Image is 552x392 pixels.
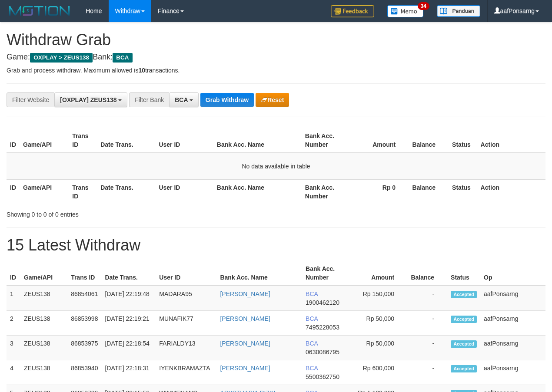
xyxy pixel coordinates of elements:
[156,311,216,336] td: MUNAFIK77
[220,340,270,347] a: [PERSON_NAME]
[7,261,20,286] th: ID
[451,316,477,323] span: Accepted
[477,128,545,153] th: Action
[407,286,447,311] td: -
[480,261,545,286] th: Op
[101,360,156,385] td: [DATE] 22:18:31
[129,92,169,107] div: Filter Bank
[331,5,374,17] img: Feedback.jpg
[101,311,156,336] td: [DATE] 22:19:21
[101,261,156,286] th: Date Trans.
[256,93,289,107] button: Reset
[30,53,93,63] span: OXPLAY > ZEUS138
[20,336,67,360] td: ZEUS138
[155,179,213,204] th: User ID
[302,128,350,153] th: Bank Acc. Number
[101,286,156,311] td: [DATE] 22:19:48
[449,179,477,204] th: Status
[67,286,101,311] td: 86854061
[7,360,20,385] td: 4
[350,261,407,286] th: Amount
[451,291,477,298] span: Accepted
[7,53,545,62] h4: Game: Bank:
[7,286,20,311] td: 1
[7,237,545,254] h1: 15 Latest Withdraw
[480,336,545,360] td: aafPonsarng
[306,290,318,297] span: BCA
[7,336,20,360] td: 3
[200,93,254,107] button: Grab Withdraw
[447,261,480,286] th: Status
[7,92,54,107] div: Filter Website
[409,179,449,204] th: Balance
[409,128,449,153] th: Balance
[155,128,213,153] th: User ID
[67,261,101,286] th: Trans ID
[7,128,20,153] th: ID
[113,53,132,63] span: BCA
[306,373,339,380] span: Copy 5500362750 to clipboard
[306,315,318,322] span: BCA
[407,311,447,336] td: -
[20,311,67,336] td: ZEUS138
[7,179,20,204] th: ID
[350,286,407,311] td: Rp 150,000
[407,336,447,360] td: -
[156,261,216,286] th: User ID
[387,5,424,17] img: Button%20Memo.svg
[175,96,188,103] span: BCA
[306,324,339,331] span: Copy 7495228053 to clipboard
[7,4,73,17] img: MOTION_logo.png
[480,360,545,385] td: aafPonsarng
[67,360,101,385] td: 86853940
[306,349,339,356] span: Copy 0630086795 to clipboard
[477,179,545,204] th: Action
[302,261,350,286] th: Bank Acc. Number
[7,153,545,180] td: No data available in table
[69,179,97,204] th: Trans ID
[20,360,67,385] td: ZEUS138
[449,128,477,153] th: Status
[54,92,127,107] button: [OXPLAY] ZEUS138
[220,365,270,372] a: [PERSON_NAME]
[480,311,545,336] td: aafPonsarng
[216,261,302,286] th: Bank Acc. Name
[20,286,67,311] td: ZEUS138
[306,365,318,372] span: BCA
[101,336,156,360] td: [DATE] 22:18:54
[350,128,409,153] th: Amount
[156,360,216,385] td: IYENKBRAMAZTA
[67,311,101,336] td: 86853998
[69,128,97,153] th: Trans ID
[7,311,20,336] td: 2
[350,311,407,336] td: Rp 50,000
[220,290,270,297] a: [PERSON_NAME]
[480,286,545,311] td: aafPonsarng
[350,360,407,385] td: Rp 600,000
[60,96,116,103] span: [OXPLAY] ZEUS138
[20,179,69,204] th: Game/API
[20,261,67,286] th: Game/API
[213,179,302,204] th: Bank Acc. Name
[97,179,155,204] th: Date Trans.
[67,336,101,360] td: 86853975
[306,299,339,306] span: Copy 1900462120 to clipboard
[451,340,477,348] span: Accepted
[407,261,447,286] th: Balance
[169,92,199,107] button: BCA
[451,365,477,372] span: Accepted
[306,340,318,347] span: BCA
[213,128,302,153] th: Bank Acc. Name
[156,286,216,311] td: MADARA95
[437,5,480,17] img: panduan.png
[350,336,407,360] td: Rp 50,000
[156,336,216,360] td: FARIALDY13
[97,128,155,153] th: Date Trans.
[20,128,69,153] th: Game/API
[220,315,270,322] a: [PERSON_NAME]
[418,2,429,10] span: 34
[7,207,223,219] div: Showing 0 to 0 of 0 entries
[407,360,447,385] td: -
[7,31,545,49] h1: Withdraw Grab
[138,67,145,74] strong: 10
